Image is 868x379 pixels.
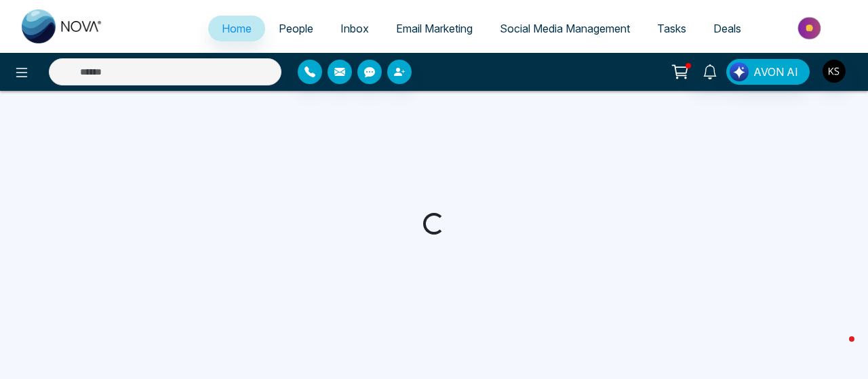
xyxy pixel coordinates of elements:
a: Social Media Management [486,16,644,41]
button: AVON AI [726,59,810,85]
span: Tasks [657,22,686,35]
a: Tasks [644,16,700,41]
a: People [265,16,327,41]
span: People [279,22,313,35]
a: Deals [700,16,755,41]
a: Home [208,16,265,41]
span: AVON AI [753,64,798,80]
img: User Avatar [823,60,846,83]
iframe: Intercom live chat [822,333,854,365]
span: Deals [713,22,741,35]
img: Lead Flow [730,62,749,81]
span: Home [222,22,252,35]
span: Email Marketing [396,22,473,35]
img: Nova CRM Logo [22,9,103,43]
a: Inbox [327,16,382,41]
span: Social Media Management [500,22,630,35]
span: Inbox [340,22,369,35]
a: Email Marketing [382,16,486,41]
img: Market-place.gif [762,13,860,43]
